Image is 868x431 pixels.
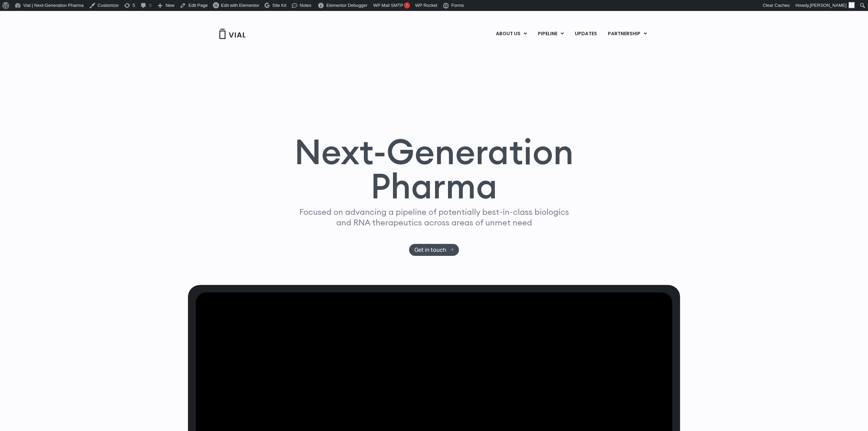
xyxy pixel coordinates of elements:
[219,29,246,39] img: Vial Logo
[404,2,410,9] span: !
[296,207,572,228] p: Focused on advancing a pipeline of potentially best-in-class biologics and RNA therapeutics acros...
[602,28,652,40] a: PARTNERSHIPMenu Toggle
[532,28,569,40] a: PIPELINEMenu Toggle
[490,28,532,40] a: ABOUT USMenu Toggle
[272,3,286,8] span: Site Kit
[810,3,846,8] span: [PERSON_NAME]
[415,247,446,252] span: Get in touch
[286,134,582,204] h1: Next-Generation Pharma
[569,28,602,40] a: UPDATES
[221,3,259,8] span: Edit with Elementor
[409,244,459,256] a: Get in touch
